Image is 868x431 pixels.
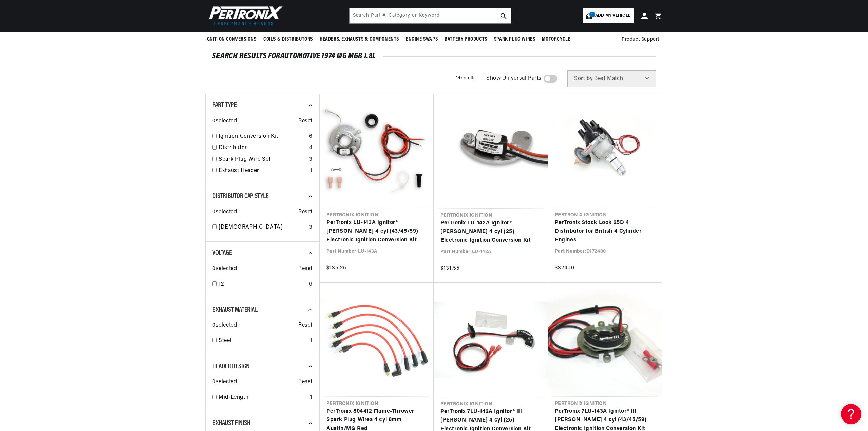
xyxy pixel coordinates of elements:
[445,36,487,43] span: Battery Products
[212,420,250,427] span: Exhaust Finish
[205,36,257,43] span: Ignition Conversions
[491,32,539,47] summary: Spark Plug Wires
[219,280,306,289] a: 12
[212,117,237,126] span: 0 selected
[441,32,491,47] summary: Battery Products
[309,280,313,289] div: 6
[212,102,237,109] span: Part Type
[212,193,269,200] span: Distributor Cap Style
[298,208,313,217] span: Reset
[555,219,655,245] a: PerTronix Stock Look 25D 4 Distributor for British 4 Cylinder Engines
[440,219,541,245] a: PerTronix LU-142A Ignitor® [PERSON_NAME] 4 cyl (25) Electronic Ignition Conversion Kit
[309,132,313,141] div: 6
[567,70,656,87] select: Sort by
[320,36,399,43] span: Headers, Exhausts & Components
[298,117,313,126] span: Reset
[310,393,313,402] div: 1
[486,74,542,83] span: Show Universal Parts
[350,8,511,23] input: Search Part #, Category or Keyword
[219,132,306,141] a: Ignition Conversion Kit
[542,36,570,43] span: Motorcycle
[212,53,656,60] div: SEARCH RESULTS FOR Automotive 1974 MG MGB 1.8L
[212,265,237,273] span: 0 selected
[212,321,237,330] span: 0 selected
[219,155,306,164] a: Spark Plug Wire Set
[298,321,313,330] span: Reset
[583,8,634,23] a: 1Add my vehicle
[310,337,313,346] div: 1
[595,13,630,19] span: Add my vehicle
[309,223,313,232] div: 3
[219,393,307,402] a: Mid-Length
[589,12,595,17] span: 1
[539,32,574,47] summary: Motorcycle
[622,32,663,48] summary: Product Support
[212,250,232,256] span: Voltage
[205,4,283,27] img: Pertronix
[402,32,441,47] summary: Engine Swaps
[212,208,237,217] span: 0 selected
[219,337,307,346] a: Steel
[205,32,260,47] summary: Ignition Conversions
[298,265,313,273] span: Reset
[316,32,402,47] summary: Headers, Exhausts & Components
[456,76,476,81] span: 14 results
[310,166,313,175] div: 1
[219,144,306,153] a: Distributor
[263,36,313,43] span: Coils & Distributors
[260,32,316,47] summary: Coils & Distributors
[574,76,593,81] span: Sort by
[212,363,250,370] span: Header Design
[494,36,535,43] span: Spark Plug Wires
[309,155,313,164] div: 3
[309,144,313,153] div: 4
[406,36,438,43] span: Engine Swaps
[219,223,306,232] a: [DEMOGRAPHIC_DATA]
[212,307,258,313] span: Exhaust Material
[219,166,307,175] a: Exhaust Header
[326,219,427,245] a: PerTronix LU-143A Ignitor® [PERSON_NAME] 4 cyl (43/45/59) Electronic Ignition Conversion Kit
[212,378,237,387] span: 0 selected
[622,36,659,43] span: Product Support
[298,378,313,387] span: Reset
[496,8,511,23] button: search button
